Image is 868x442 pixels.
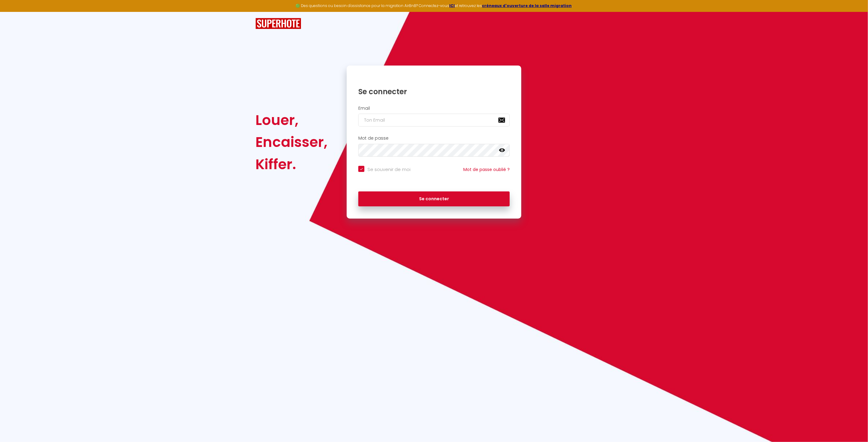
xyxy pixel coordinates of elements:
button: Se connecter [358,191,510,207]
div: Kiffer. [255,153,327,175]
a: créneaux d'ouverture de la salle migration [482,3,572,8]
div: Encaisser, [255,131,327,153]
button: Ouvrir le widget de chat LiveChat [5,2,23,21]
h1: Se connecter [358,87,510,96]
input: Ton Email [358,114,510,127]
h2: Mot de passe [358,136,510,141]
h2: Email [358,106,510,111]
div: Louer, [255,109,327,131]
a: ICI [450,3,455,8]
a: Mot de passe oublié ? [463,166,510,173]
img: SuperHote logo [255,18,301,29]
